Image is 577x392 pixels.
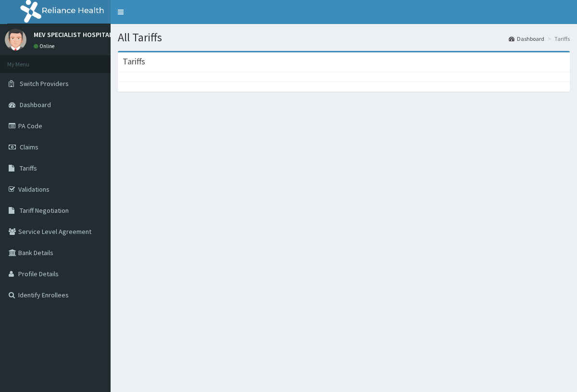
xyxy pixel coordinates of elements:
span: Tariff Negotiation [20,206,69,215]
h3: Tariffs [123,57,145,66]
span: Switch Providers [20,79,69,88]
li: Tariffs [545,35,570,43]
a: Dashboard [509,35,544,43]
span: Tariffs [20,164,37,172]
a: Online [34,43,57,49]
p: MEV SPECIALIST HOSPITAL [34,31,113,38]
span: Claims [20,143,38,151]
h1: All Tariffs [118,31,570,44]
img: User Image [5,29,26,50]
span: Dashboard [20,100,51,109]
